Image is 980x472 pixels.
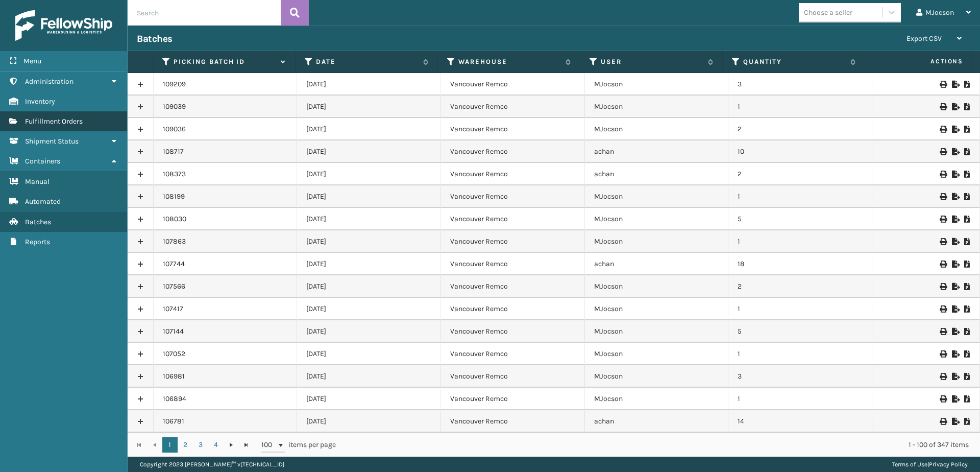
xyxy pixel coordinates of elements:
td: 1 [728,343,872,365]
td: Vancouver Remco [441,140,585,163]
i: Print Picklist Labels [940,103,946,110]
td: Vancouver Remco [441,163,585,185]
td: Vancouver Remco [441,73,585,96]
label: Picking batch ID [174,57,276,66]
td: Vancouver Remco [441,185,585,208]
td: 106781 [154,410,298,433]
span: Batches [25,218,51,226]
span: Actions [868,53,969,70]
td: 2 [728,275,872,298]
a: Go to the next page [224,437,239,453]
span: Menu [23,57,41,65]
td: Vancouver Remco [441,320,585,343]
td: [DATE] [297,73,441,96]
i: Print Picklist Labels [940,171,946,178]
td: [DATE] [297,140,441,163]
i: Export to .xls [952,103,958,110]
i: Print Picklist Labels [940,261,946,268]
i: Print Picklist Labels [940,328,946,335]
td: [DATE] [297,320,441,343]
i: Export to .xls [952,283,958,290]
i: Print Picklist [964,350,970,358]
i: Print Picklist Labels [940,418,946,425]
td: Vancouver Remco [441,253,585,275]
i: Print Picklist Labels [940,193,946,200]
span: Inventory [25,97,55,106]
td: 107744 [154,253,298,275]
td: 109209 [154,73,298,96]
td: Vancouver Remco [441,96,585,118]
i: Export to .xls [952,395,958,403]
p: Copyright 2023 [PERSON_NAME]™ v [TECHNICAL_ID] [140,457,284,472]
span: Automated [25,197,61,206]
i: Print Picklist [964,261,970,268]
td: [DATE] [297,275,441,298]
td: achan [585,140,729,163]
i: Export to .xls [952,238,958,245]
td: MJocson [585,73,729,96]
td: [DATE] [297,185,441,208]
span: Go to the last page [242,441,251,449]
i: Print Picklist Labels [940,238,946,245]
td: [DATE] [297,365,441,388]
i: Print Picklist [964,373,970,380]
td: Vancouver Remco [441,230,585,253]
td: MJocson [585,96,729,118]
td: MJocson [585,185,729,208]
td: 3 [728,365,872,388]
i: Print Picklist Labels [940,305,946,313]
i: Print Picklist [964,216,970,223]
td: 108199 [154,185,298,208]
td: 108373 [154,163,298,185]
i: Print Picklist Labels [940,148,946,155]
td: [DATE] [297,118,441,140]
td: achan [585,163,729,185]
div: 1 - 100 of 347 items [350,440,969,450]
span: Shipment Status [25,137,79,146]
td: 108030 [154,208,298,230]
a: Go to the last page [239,437,254,453]
i: Print Picklist [964,193,970,200]
td: Vancouver Remco [441,298,585,320]
td: MJocson [585,365,729,388]
span: Export CSV [906,34,942,43]
i: Export to .xls [952,81,958,88]
td: [DATE] [297,208,441,230]
td: MJocson [585,118,729,140]
i: Print Picklist [964,81,970,88]
i: Print Picklist Labels [940,395,946,403]
i: Print Picklist [964,418,970,425]
i: Print Picklist Labels [940,216,946,223]
td: MJocson [585,343,729,365]
i: Print Picklist [964,126,970,133]
i: Export to .xls [952,193,958,200]
td: [DATE] [297,230,441,253]
i: Export to .xls [952,305,958,313]
i: Export to .xls [952,126,958,133]
td: [DATE] [297,298,441,320]
i: Print Picklist [964,148,970,155]
span: Administration [25,77,73,86]
i: Print Picklist Labels [940,350,946,358]
a: 2 [178,437,193,453]
i: Print Picklist [964,283,970,290]
td: achan [585,253,729,275]
td: 106894 [154,388,298,410]
td: 109039 [154,96,298,118]
label: Date [316,57,418,66]
i: Export to .xls [952,350,958,358]
td: 1 [728,388,872,410]
td: 107417 [154,298,298,320]
td: [DATE] [297,388,441,410]
td: 5 [728,208,872,230]
td: MJocson [585,298,729,320]
label: Warehouse [458,57,560,66]
td: 109036 [154,118,298,140]
td: 107566 [154,275,298,298]
td: MJocson [585,388,729,410]
span: Fulfillment Orders [25,117,83,126]
i: Print Picklist Labels [940,373,946,380]
i: Export to .xls [952,216,958,223]
td: MJocson [585,208,729,230]
td: 108717 [154,140,298,163]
